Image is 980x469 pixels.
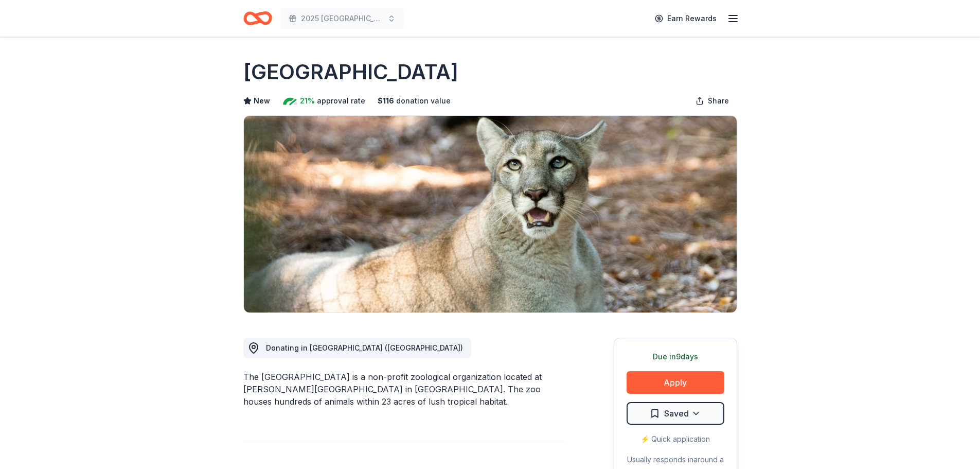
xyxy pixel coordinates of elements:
button: Share [687,91,737,111]
span: New [254,95,270,107]
div: The [GEOGRAPHIC_DATA] is a non-profit zoological organization located at [PERSON_NAME][GEOGRAPHIC... [243,371,564,408]
span: $ 116 [378,95,394,107]
button: 2025 [GEOGRAPHIC_DATA] Equality [US_STATE] Gala [280,8,404,29]
span: Saved [664,407,689,420]
span: 2025 [GEOGRAPHIC_DATA] Equality [US_STATE] Gala [301,12,383,25]
button: Saved [627,402,724,425]
div: Due in 9 days [627,351,724,363]
button: Apply [627,371,724,394]
a: Home [243,6,272,30]
div: ⚡️ Quick application [627,433,724,445]
h1: [GEOGRAPHIC_DATA] [243,58,458,86]
img: Image for Palm Beach Zoo [244,116,737,312]
span: approval rate [317,95,365,107]
span: 21% [300,95,315,107]
a: Earn Rewards [649,9,723,28]
span: donation value [396,95,451,107]
span: Donating in [GEOGRAPHIC_DATA] ([GEOGRAPHIC_DATA]) [266,343,463,352]
span: Share [708,95,729,107]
